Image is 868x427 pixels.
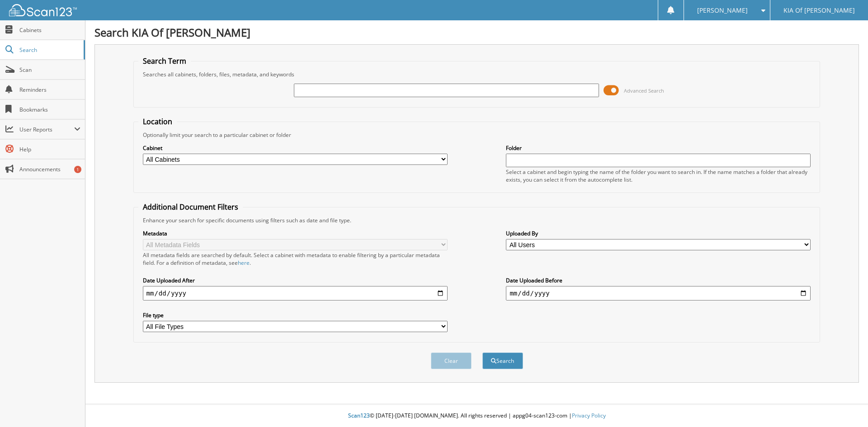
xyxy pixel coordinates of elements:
[143,144,448,152] label: Cabinet
[143,311,448,319] label: File type
[138,56,191,66] legend: Search Term
[506,230,811,237] label: Uploaded By
[506,168,811,183] div: Select a cabinet and begin typing the name of the folder you want to search in. If the name match...
[138,216,816,224] div: Enhance your search for specific documents using filters such as date and file type.
[506,277,811,284] label: Date Uploaded Before
[9,4,77,16] img: scan123-logo-white.svg
[697,8,748,13] span: [PERSON_NAME]
[85,405,868,427] div: © [DATE]-[DATE] [DOMAIN_NAME]. All rights reserved | appg04-scan123-com |
[431,352,472,369] button: Clear
[624,87,664,94] span: Advanced Search
[143,251,448,267] div: All metadata fields are searched by default. Select a cabinet with metadata to enable filtering b...
[506,286,811,300] input: end
[19,165,80,173] span: Announcements
[94,25,859,40] h1: Search KIA Of [PERSON_NAME]
[138,202,243,212] legend: Additional Document Filters
[19,106,80,113] span: Bookmarks
[19,26,80,34] span: Cabinets
[572,412,606,419] a: Privacy Policy
[143,230,448,237] label: Metadata
[138,70,816,78] div: Searches all cabinets, folders, files, metadata, and keywords
[19,126,74,133] span: User Reports
[143,277,448,284] label: Date Uploaded After
[783,8,855,13] span: KIA Of [PERSON_NAME]
[74,166,81,173] div: 1
[348,412,370,419] span: Scan123
[138,117,177,127] legend: Location
[238,259,250,267] a: here
[138,131,816,139] div: Optionally limit your search to a particular cabinet or folder
[506,144,811,152] label: Folder
[19,66,80,74] span: Scan
[19,86,80,94] span: Reminders
[143,286,448,300] input: start
[482,352,523,369] button: Search
[19,46,79,54] span: Search
[19,145,80,153] span: Help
